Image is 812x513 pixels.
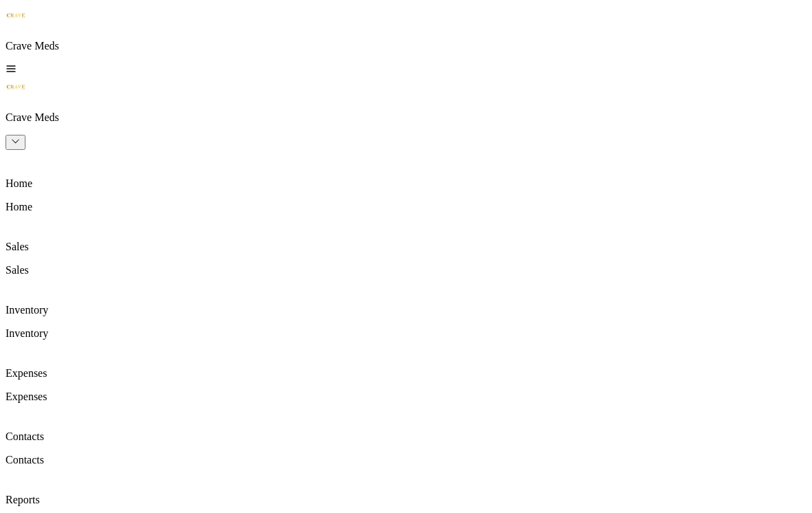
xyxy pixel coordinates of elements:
[6,77,26,98] img: logo
[6,40,806,52] p: Crave Meds
[6,177,806,190] p: Home
[6,6,26,26] img: Logo
[6,304,806,316] p: Inventory
[6,201,32,212] span: Home
[6,264,29,276] span: Sales
[6,454,44,466] span: Contacts
[6,494,806,506] p: Reports
[6,430,806,443] p: Contacts
[6,367,806,380] p: Expenses
[6,391,47,402] span: Expenses
[6,241,806,253] p: Sales
[6,327,48,339] span: Inventory
[6,111,806,124] p: Crave Meds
